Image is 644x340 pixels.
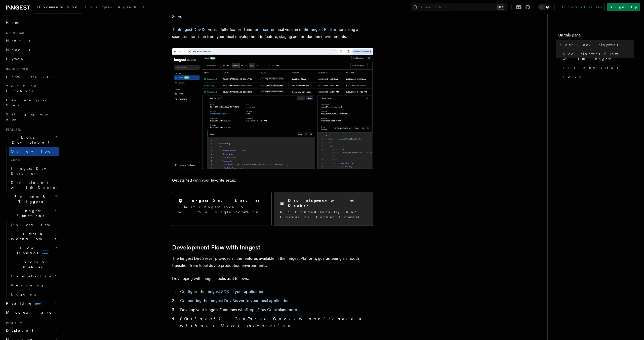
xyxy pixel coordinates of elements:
a: Install the SDK [4,72,59,81]
a: Development Flow with Inngest [561,49,634,63]
a: Flow Control [257,307,281,312]
p: The is a fully-featured and local version of the enabling a seamless transition from your local d... [172,26,373,40]
button: Cancellation [9,272,59,281]
span: new [34,301,42,306]
p: Start Inngest locally with a single command. [178,204,265,215]
a: Overview [9,220,59,229]
a: FAQs [561,72,634,81]
a: Development Flow with Inngest [172,244,260,251]
span: Your first Functions [6,84,36,93]
button: Inngest Functions [4,206,59,220]
span: Install the SDK [6,75,58,79]
h2: Inngest Dev Server [186,198,261,203]
a: Your first Functions [4,81,59,96]
a: Connecting the Inngest Dev Server to your local application [180,298,290,303]
span: Home [6,20,20,25]
h4: On this page [558,32,634,40]
span: Guides [9,156,59,164]
span: Local Development [4,135,55,145]
a: Sign Up [607,3,640,11]
span: Features [4,128,21,132]
span: Development with Docker [11,181,58,190]
span: new [41,250,49,256]
button: Events & Triggers [4,192,59,206]
span: Examples [85,5,112,9]
span: Logging [11,292,37,296]
span: Development Flow with Inngest [563,51,634,61]
a: Development with Docker [9,178,59,192]
span: Middleware [4,310,52,315]
span: Python [6,57,24,61]
span: Errors & Retries [9,260,55,270]
a: Configure the Inngest SDK in your application [180,289,264,294]
span: Overview [11,223,63,227]
h2: Development with Docker [288,198,367,208]
a: Overview [9,147,59,156]
a: Next.js [4,36,59,45]
a: Contact sales [559,3,605,11]
button: Realtimenew [4,299,59,308]
span: Overview [11,149,63,153]
span: CLI and SDKs [563,65,618,70]
div: Inngest Functions [4,220,59,299]
p: Run Inngest locally using Docker or Docker Compose. [280,209,367,220]
em: (Optional) - Configure Preview environments with [180,316,364,328]
a: Versioning [9,281,59,290]
a: CLI and SDKs [561,63,634,72]
a: Inngest Platform [309,27,340,32]
a: Local development [558,40,634,49]
button: Flow Controlnew [9,243,59,258]
span: Documentation [37,5,79,9]
span: Steps & Workflows [9,231,56,241]
div: Local Development [4,147,59,192]
span: Platform [4,321,23,325]
button: Search...⌘K [411,3,507,11]
button: Local Development [4,133,59,147]
span: Quick start [4,31,26,35]
a: Python [4,54,59,63]
a: Development with DockerRun Inngest locally using Docker or Docker Compose. [274,192,373,226]
span: Node.js [6,48,30,52]
a: Leveraging Steps [4,96,59,110]
a: open-source [252,27,275,32]
a: Inngest Dev Server [9,164,59,178]
p: Developing with Inngest looks as it follows: [172,275,373,282]
a: more [288,307,297,312]
span: AgentKit [118,5,144,9]
span: FAQs [563,74,581,79]
a: Setting up your app [4,110,59,124]
a: our Vercel Integration [201,323,292,328]
span: Setting up your app [6,112,49,121]
span: Local development [560,42,618,47]
span: Flow Control [9,245,55,256]
li: Develop your Inngest Functions with , and [179,306,373,313]
p: The Inngest Dev Server provides all the features available in the Inngest Platform, guaranteeing ... [172,255,373,269]
img: The Inngest Dev Server on the Functions page [172,48,373,169]
a: Steps [246,307,256,312]
a: Documentation [34,2,82,14]
a: AgentKit [115,2,147,14]
span: Inngest Dev Server [11,166,54,176]
span: Cancellation [9,274,52,279]
span: Inngest Functions [4,208,54,218]
button: Middleware [4,308,59,317]
button: Steps & Workflows [9,229,59,243]
kbd: ⌘K [497,5,504,10]
span: Realtime [4,301,42,306]
span: Versioning [11,283,44,287]
button: Toggle dark mode [538,4,550,10]
span: Deployment [4,328,33,333]
a: Node.js [4,45,59,54]
a: Inngest Dev ServerStart Inngest locally with a single command. [172,192,272,226]
a: Inngest Dev Server [179,27,214,32]
span: Next.js [6,39,30,43]
button: Deployment [4,326,59,335]
span: Leveraging Steps [6,98,49,107]
button: Errors & Retries [9,258,59,272]
a: Logging [9,290,59,299]
span: Inngest tour [4,67,28,71]
a: Examples [82,2,115,14]
span: Events & Triggers [4,194,55,204]
a: Home [4,18,59,27]
p: Get started with your favorite setup: [172,177,373,184]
